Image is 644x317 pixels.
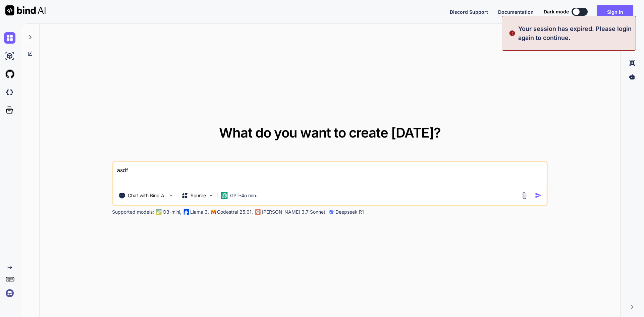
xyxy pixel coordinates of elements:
p: Supported models: [112,209,154,215]
img: signin [4,287,15,299]
img: icon [535,192,542,199]
p: O3-mini, [163,209,181,215]
img: Bind AI [5,5,46,15]
img: chat [4,32,15,44]
img: Mistral-AI [211,210,216,214]
p: [PERSON_NAME] 3.7 Sonnet, [262,209,327,215]
textarea: asdf [113,162,547,187]
img: claude [255,209,260,215]
img: Pick Models [208,193,214,198]
img: darkCloudIdeIcon [4,87,15,98]
p: GPT-4o min.. [230,192,259,199]
span: What do you want to create [DATE]? [219,124,441,141]
p: Deepseek R1 [335,209,364,215]
button: Discord Support [450,8,488,15]
p: Chat with Bind AI [128,192,166,199]
button: Sign in [597,5,633,18]
img: attachment [521,192,528,199]
p: Llama 3, [190,209,209,215]
img: ai-studio [4,50,15,62]
span: Discord Support [450,9,488,15]
img: alert [509,24,516,42]
img: claude [329,209,334,215]
p: Source [191,192,206,199]
img: GPT-4o mini [221,192,227,199]
span: Dark mode [544,8,569,15]
img: Pick Tools [168,193,173,198]
img: GPT-4 [156,209,161,215]
span: Documentation [498,9,534,15]
button: Documentation [498,8,534,15]
img: Llama2 [183,209,189,215]
p: Codestral 25.01, [217,209,253,215]
img: githubLight [4,68,15,80]
p: Your session has expired. Please login again to continue. [518,24,632,42]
